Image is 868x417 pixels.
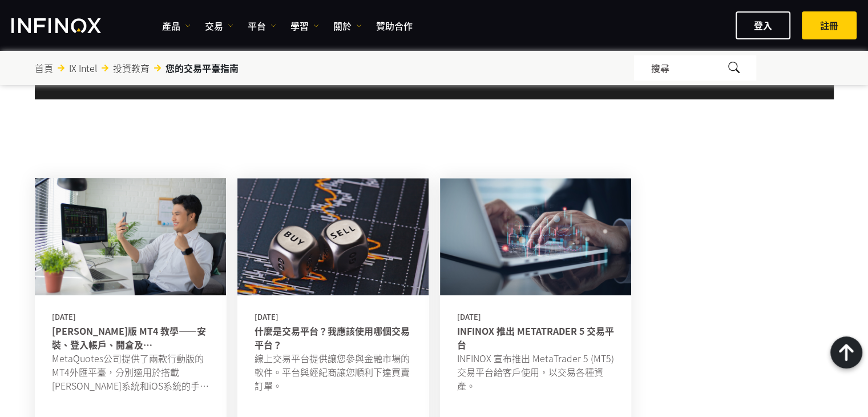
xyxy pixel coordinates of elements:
[333,19,362,33] a: 關於
[58,65,64,71] img: arrow-right
[255,351,411,392] p: 線上交易平台提供讓您參與金融市場的軟件。平台與經紀商讓您順利下達買賣訂單。
[457,351,614,392] p: INFINOX 宣布推出 MetaTrader 5 (MT5) 交易平台給客戶使用，以交易各種資產。
[52,324,209,351] a: [PERSON_NAME]版 MT4 教學——安裝、登入帳戶、開倉及[GEOGRAPHIC_DATA]
[35,61,53,75] a: 首頁
[248,19,276,33] a: 平台
[162,19,191,33] a: 產品
[736,11,790,39] a: 登入
[802,11,857,39] a: 註冊
[205,19,233,33] a: 交易
[102,65,108,71] img: arrow-right
[255,324,411,351] a: 什麼是交易平台？我應該使用哪個交易平台？
[634,55,756,81] div: 搜尋
[113,61,150,75] a: 投資教育
[290,19,319,33] a: 學習
[255,310,411,323] div: [DATE]
[376,19,413,33] a: 贊助合作
[457,324,614,351] a: INFINOX 推出 METATRADER 5 交易平台
[52,351,209,392] p: MetaQuotes公司提供了兩款行動版的MT4外匯平臺，分別適用於搭載[PERSON_NAME]系統和iOS系統的手機以及平板等裝置，為了使投資人可以更加了解MT4的操作，本文將聚焦於MT4[...
[11,18,128,33] a: INFINOX Logo
[154,65,161,71] img: arrow-right
[69,61,97,75] a: IX Intel
[165,61,239,75] span: 您的交易平臺指南
[457,310,614,323] div: [DATE]
[52,310,209,323] div: [DATE]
